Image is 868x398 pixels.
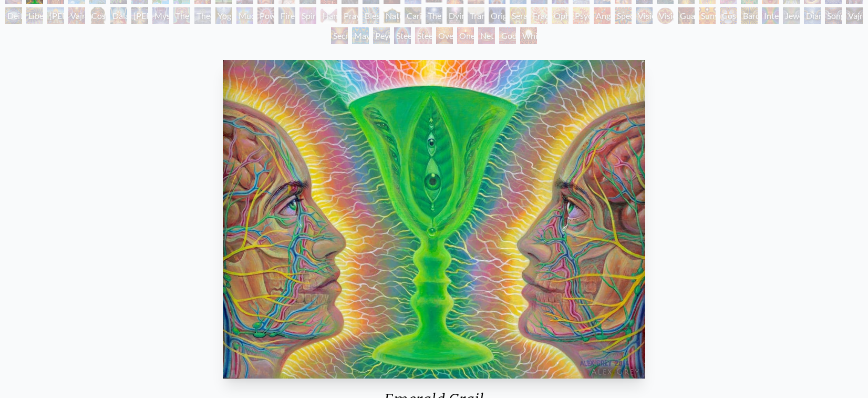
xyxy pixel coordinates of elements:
[552,7,569,24] div: Ophanic Eyelash
[447,7,463,24] div: Dying
[384,7,400,24] div: Nature of Mind
[436,27,453,44] div: Oversoul
[26,7,43,24] div: Liberation Through Seeing
[223,60,645,379] img: Emerald-Grail_2014_Alex-Grey.jpg
[331,27,348,44] div: Secret Writing Being
[215,7,232,24] div: Yogi & the Möbius Sphere
[342,7,358,24] div: Praying Hands
[363,7,379,24] div: Blessing Hand
[468,7,484,24] div: Transfiguration
[825,7,842,24] div: Song of Vajra Being
[299,7,316,24] div: Spirit Animates the Flesh
[720,7,737,24] div: Cosmic Elf
[762,7,779,24] div: Interbeing
[321,7,337,24] div: Hands that See
[457,27,474,44] div: One
[478,27,495,44] div: Net of Being
[415,27,432,44] div: Steeplehead 2
[573,7,590,24] div: Psychomicrograph of a Fractal Paisley Cherub Feather Tip
[499,27,516,44] div: Godself
[615,7,632,24] div: Spectral Lotus
[173,7,190,24] div: The Seer
[531,7,547,24] div: Fractal Eyes
[520,27,537,44] div: White Light
[194,7,211,24] div: Theologue
[152,7,169,24] div: Mystic Eye
[394,27,411,44] div: Steeplehead 1
[110,7,127,24] div: Dalai Lama
[489,7,505,24] div: Original Face
[741,7,758,24] div: Bardo Being
[47,7,64,24] div: [PERSON_NAME]
[783,7,800,24] div: Jewel Being
[699,7,716,24] div: Sunyata
[68,7,85,24] div: Vajra Guru
[594,7,611,24] div: Angel Skin
[236,7,253,24] div: Mudra
[426,7,442,24] div: The Soul Finds It's Way
[678,7,695,24] div: Guardian of Infinite Vision
[373,27,390,44] div: Peyote Being
[510,7,526,24] div: Seraphic Transport Docking on the Third Eye
[5,7,22,24] div: Deities & Demons Drinking from the Milky Pool
[804,7,821,24] div: Diamond Being
[636,7,653,24] div: Vision Crystal
[352,27,369,44] div: Mayan Being
[278,7,295,24] div: Firewalking
[257,7,274,24] div: Power to the Peaceful
[131,7,148,24] div: [PERSON_NAME]
[89,7,106,24] div: Cosmic [DEMOGRAPHIC_DATA]
[846,7,863,24] div: Vajra Being
[657,7,674,24] div: Vision Crystal Tondo
[405,7,421,24] div: Caring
